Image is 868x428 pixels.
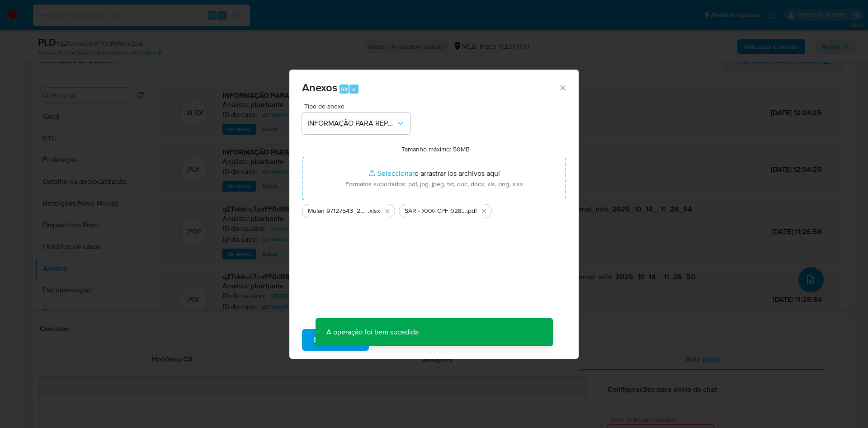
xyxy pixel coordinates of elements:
span: Subir arquivo [314,330,357,350]
ul: Archivos seleccionados [302,200,566,218]
span: Alt [340,85,348,94]
button: Eliminar Mulan 97127543_2025_10_07_09_51_09.xlsx [382,206,393,216]
span: INFORMAÇÃO PARA REPORTE - COAF [307,119,396,128]
span: SAR - XXX- CPF 02826176471 - [PERSON_NAME] [405,207,467,216]
p: A operação foi bem sucedida [316,318,429,346]
span: Mulan 97127543_2025_10_07_09_51_09 [308,207,368,216]
span: Anexos [302,80,337,95]
span: .xlsx [368,207,380,216]
button: Subir arquivo [302,329,369,351]
span: Cancelar [384,330,414,350]
span: Tipo de anexo [304,103,413,109]
span: .pdf [467,207,477,216]
button: Eliminar SAR - XXX- CPF 02826176471 - ANDRE ANTONY DOMINGOS BOTELHO.pdf [479,206,490,216]
button: INFORMAÇÃO PARA REPORTE - COAF [302,113,410,134]
span: a [352,85,355,94]
button: Cerrar [558,83,566,91]
label: Tamanho máximo: 50MB [401,145,470,153]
